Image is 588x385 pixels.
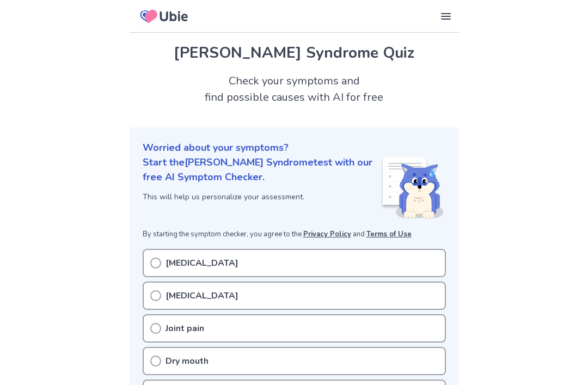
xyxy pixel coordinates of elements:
p: [MEDICAL_DATA] [166,289,238,302]
p: This will help us personalize your assessment. [143,191,381,203]
p: Start the [PERSON_NAME] Syndrome test with our free AI Symptom Checker. [143,155,381,185]
p: By starting the symptom checker, you agree to the and [143,229,446,240]
img: Shiba [381,157,444,218]
h1: [PERSON_NAME] Syndrome Quiz [143,41,446,64]
a: Privacy Policy [303,229,351,239]
h2: Check your symptoms and find possible causes with AI for free [130,73,459,106]
p: Dry mouth [166,355,209,368]
p: [MEDICAL_DATA] [166,256,238,270]
p: Worried about your symptoms? [143,140,446,155]
a: Terms of Use [366,229,412,239]
p: Joint pain [166,322,204,335]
